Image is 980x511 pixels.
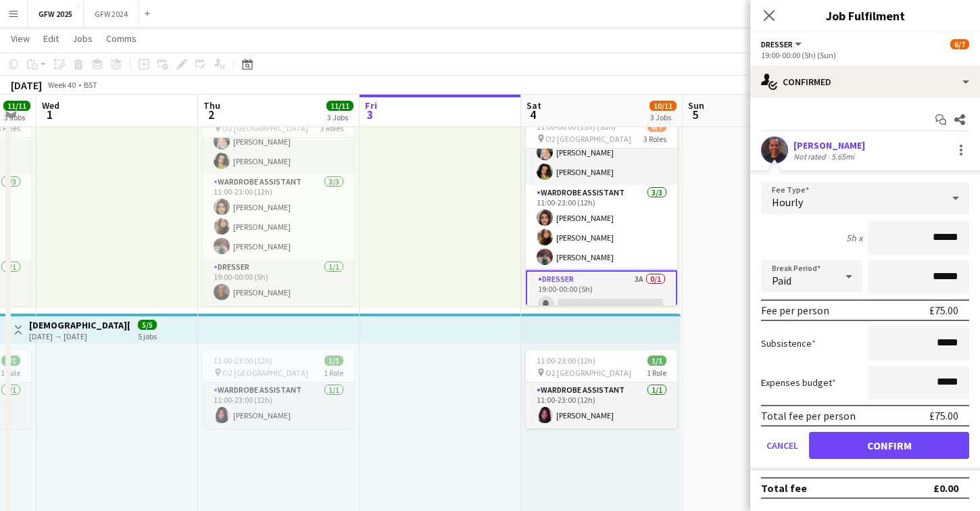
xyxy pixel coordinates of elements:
[772,274,791,287] span: Paid
[203,99,220,112] span: Thu
[4,112,30,122] div: 3 Jobs
[324,368,343,378] span: 1 Role
[761,337,816,349] label: Subsistence
[43,32,59,45] span: Edit
[933,481,958,495] div: £0.00
[761,303,829,317] div: Fee per person
[761,376,836,389] label: Expenses budget
[647,356,666,366] span: 1/1
[45,80,78,90] span: Week 40
[222,368,308,378] span: O2 [GEOGRAPHIC_DATA]
[929,409,958,422] div: £75.00
[29,331,130,341] div: [DATE] → [DATE]
[761,39,804,49] button: Dresser
[524,107,541,122] span: 4
[203,350,354,429] app-job-card: 11:00-23:00 (12h)1/1 O2 [GEOGRAPHIC_DATA]1 RoleWardrobe Assistant1/111:00-23:00 (12h)[PERSON_NAME]
[84,1,139,27] button: GFW 2024
[761,409,856,422] div: Total fee per person
[688,99,704,112] span: Sun
[1,356,20,366] span: 1/1
[324,356,343,366] span: 1/1
[846,232,862,244] div: 5h x
[809,432,969,459] button: Confirm
[326,101,353,111] span: 11/11
[203,383,354,429] app-card-role: Wardrobe Assistant1/111:00-23:00 (12h)[PERSON_NAME]
[320,123,343,133] span: 3 Roles
[761,50,969,60] div: 19:00-00:00 (5h) (Sun)
[793,139,865,151] div: [PERSON_NAME]
[11,32,30,45] span: View
[222,123,308,133] span: O2 [GEOGRAPHIC_DATA]
[761,39,793,49] span: Dresser
[650,112,676,122] div: 3 Jobs
[526,105,677,306] app-job-card: Updated11:00-00:00 (13h) (Sun)6/7 O2 [GEOGRAPHIC_DATA]3 Roles[PERSON_NAME]3/311:00-19:00 (8h)[PER...
[750,7,980,24] h3: Job Fulfilment
[643,134,666,144] span: 3 Roles
[40,107,59,122] span: 1
[526,270,677,319] app-card-role: Dresser3A0/119:00-00:00 (5h)
[84,80,97,90] div: BST
[201,107,220,122] span: 2
[38,30,64,47] a: Edit
[11,78,42,92] div: [DATE]
[761,432,804,459] button: Cancel
[537,356,595,366] span: 11:00-23:00 (12h)
[929,303,958,317] div: £75.00
[327,112,353,122] div: 3 Jobs
[647,368,666,378] span: 1 Role
[526,350,677,429] app-job-card: 11:00-23:00 (12h)1/1 O2 [GEOGRAPHIC_DATA]1 RoleWardrobe Assistant1/111:00-23:00 (12h)[PERSON_NAME]
[138,320,157,330] span: 5/5
[106,32,137,45] span: Comms
[3,101,30,111] span: 11/11
[67,30,98,47] a: Jobs
[365,99,377,112] span: Fri
[138,330,157,341] div: 5 jobs
[526,99,541,112] span: Sat
[203,174,354,260] app-card-role: Wardrobe Assistant3/311:00-23:00 (12h)[PERSON_NAME][PERSON_NAME][PERSON_NAME]
[750,66,980,98] div: Confirmed
[42,99,59,112] span: Wed
[545,134,631,144] span: O2 [GEOGRAPHIC_DATA]
[950,39,969,49] span: 6/7
[772,195,803,209] span: Hourly
[203,260,354,306] app-card-role: Dresser1/119:00-00:00 (5h)[PERSON_NAME]
[101,30,142,47] a: Comms
[214,356,272,366] span: 11:00-23:00 (12h)
[526,383,677,429] app-card-role: Wardrobe Assistant1/111:00-23:00 (12h)[PERSON_NAME]
[545,368,631,378] span: O2 [GEOGRAPHIC_DATA]
[363,107,377,122] span: 3
[5,30,35,47] a: View
[29,319,130,331] h3: [DEMOGRAPHIC_DATA][PERSON_NAME] O2 (Late additional person)
[203,105,354,306] app-job-card: 11:00-00:00 (13h) (Fri)7/7 O2 [GEOGRAPHIC_DATA]3 Roles11:00-19:00 (8h)[PERSON_NAME][PERSON_NAME][...
[526,185,677,270] app-card-role: Wardrobe Assistant3/311:00-23:00 (12h)[PERSON_NAME][PERSON_NAME][PERSON_NAME]
[650,101,677,111] span: 10/11
[686,107,704,122] span: 5
[761,481,807,495] div: Total fee
[28,1,84,27] button: GFW 2025
[829,151,857,162] div: 5.65mi
[72,32,93,45] span: Jobs
[1,368,20,378] span: 1 Role
[793,151,829,162] div: Not rated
